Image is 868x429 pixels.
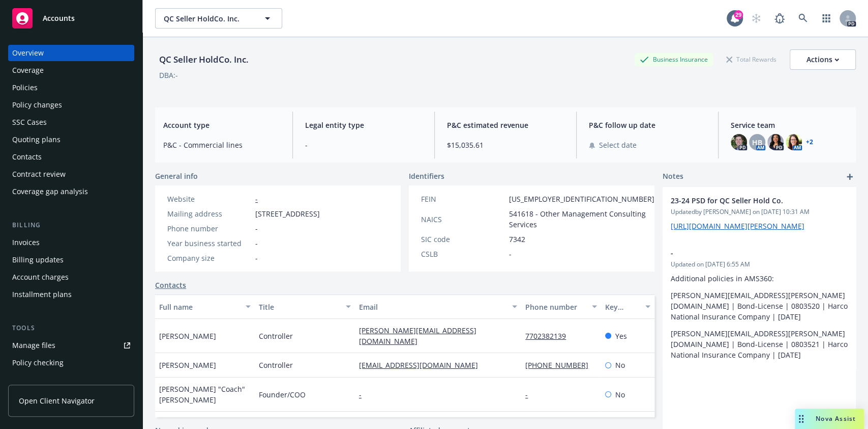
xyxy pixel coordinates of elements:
button: Actions [790,49,856,70]
div: Actions [806,50,839,69]
div: Key contact [605,302,639,312]
span: Legal entity type [305,120,422,130]
div: Installment plans [12,286,72,303]
div: Mailing address [167,208,251,219]
a: Overview [8,45,134,61]
a: Search [793,8,813,29]
div: Business Insurance [635,53,713,66]
span: Notes [663,171,683,183]
span: Select date [599,140,637,150]
a: 7702382139 [525,331,574,341]
span: [US_EMPLOYER_IDENTIFICATION_NUMBER] [509,194,654,204]
div: Billing [8,220,134,230]
div: Title [259,302,339,312]
img: photo [731,134,747,150]
div: Contract review [12,166,66,182]
span: 541618 - Other Management Consulting Services [509,208,654,230]
button: QC Seller HoldCo. Inc. [155,8,282,29]
div: QC Seller HoldCo. Inc. [155,53,253,66]
span: 23-24 PSD for QC Seller Hold Co. [671,195,821,206]
span: Identifiers [409,171,444,181]
span: Controller [259,331,293,341]
span: No [615,360,625,370]
a: Quoting plans [8,131,134,148]
div: Invoices [12,234,40,251]
span: Yes [615,331,627,341]
div: SIC code [421,234,505,245]
span: - [255,253,258,263]
span: [PERSON_NAME] [159,360,216,370]
a: Switch app [816,8,836,29]
div: Billing updates [12,252,64,268]
a: Contract review [8,166,134,182]
a: +2 [806,139,813,145]
span: [PERSON_NAME] "Coach" [PERSON_NAME] [159,384,251,405]
span: [STREET_ADDRESS] [255,208,320,219]
a: Manage exposures [8,372,134,388]
span: P&C estimated revenue [447,120,564,130]
span: Nova Assist [816,414,856,423]
div: Policy changes [12,97,62,113]
div: Overview [12,45,44,61]
span: Service team [731,120,848,130]
button: Title [255,294,354,319]
span: P&C - Commercial lines [163,140,280,150]
p: [PERSON_NAME][EMAIL_ADDRESS][PERSON_NAME][DOMAIN_NAME] | Bond-License | 0803521 | Harco National ... [671,328,848,360]
span: - [255,238,258,249]
div: Email [359,302,506,312]
a: Contacts [8,149,134,165]
a: - [359,390,370,399]
span: $15,035.61 [447,140,564,150]
a: Start snowing [746,8,766,29]
div: Account charges [12,269,69,285]
div: Phone number [167,223,251,234]
span: QC Seller HoldCo. Inc. [164,13,252,24]
a: [EMAIL_ADDRESS][DOMAIN_NAME] [359,360,486,370]
div: Full name [159,302,240,312]
div: Coverage [12,62,44,78]
button: Nova Assist [795,409,864,429]
button: Full name [155,294,255,319]
a: Installment plans [8,286,134,303]
div: SSC Cases [12,114,47,130]
div: 23-24 PSD for QC Seller Hold Co.Updatedby [PERSON_NAME] on [DATE] 10:31 AM[URL][DOMAIN_NAME][PERS... [663,187,856,239]
span: - [305,140,422,150]
a: SSC Cases [8,114,134,130]
a: - [255,194,258,204]
a: Policy checking [8,355,134,371]
div: 29 [734,10,743,19]
div: Company size [167,253,251,263]
button: Key contact [601,294,654,319]
div: Phone number [525,302,586,312]
div: Website [167,194,251,204]
span: P&C follow up date [589,120,706,130]
a: Policy changes [8,97,134,113]
p: [PERSON_NAME][EMAIL_ADDRESS][PERSON_NAME][DOMAIN_NAME] | Bond-License | 0803520 | Harco National ... [671,290,848,322]
a: Invoices [8,234,134,251]
a: - [525,390,536,399]
div: -Updated on [DATE] 6:55 AMAdditional policies in AMS360:[PERSON_NAME][EMAIL_ADDRESS][PERSON_NAME]... [663,239,856,368]
a: [PERSON_NAME][EMAIL_ADDRESS][DOMAIN_NAME] [359,326,476,346]
button: Phone number [521,294,601,319]
div: Drag to move [795,409,807,429]
a: [PHONE_NUMBER] [525,360,596,370]
div: Year business started [167,238,251,249]
a: Contacts [155,280,186,290]
span: Updated by [PERSON_NAME] on [DATE] 10:31 AM [671,207,848,217]
div: DBA: - [159,70,178,81]
span: Updated on [DATE] 6:55 AM [671,260,848,269]
span: Controller [259,360,293,370]
div: Manage exposures [12,372,77,388]
a: Policies [8,79,134,96]
span: Account type [163,120,280,130]
a: Coverage [8,62,134,78]
p: Additional policies in AMS360: [671,273,848,284]
a: Report a Bug [769,8,790,29]
img: photo [786,134,802,150]
a: Accounts [8,4,134,33]
a: add [844,171,856,183]
div: Total Rewards [721,53,782,66]
a: Manage files [8,337,134,354]
div: Coverage gap analysis [12,183,88,200]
